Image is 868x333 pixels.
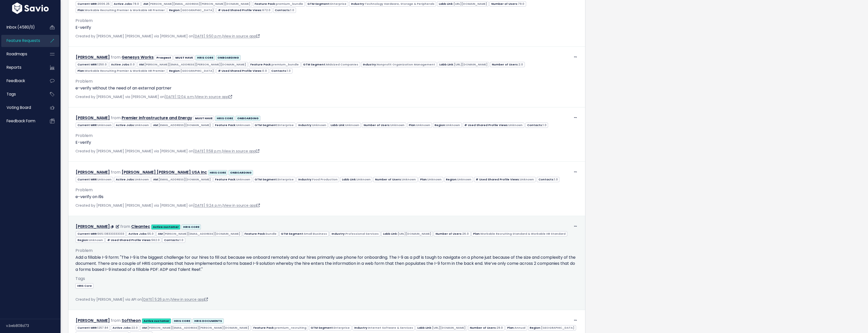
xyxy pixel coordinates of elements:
span: Industry: [349,1,436,7]
span: Professional Services [345,232,379,236]
a: Feature Requests [1,35,42,46]
span: Industry: [361,62,437,67]
span: 79.0 [518,2,524,6]
span: from [111,169,121,175]
strong: Prospect [156,56,171,60]
span: [EMAIL_ADDRESS][DOMAIN_NAME] [158,123,211,127]
a: Voting Board [1,102,42,113]
a: HRIS Core [75,283,93,288]
strong: HRIS CORE [210,171,226,175]
span: Feature Pack: [213,123,252,128]
span: Labb Link: [438,62,489,67]
span: AM: [140,325,251,330]
span: Feature Requests [7,38,40,43]
span: Problem [75,78,93,84]
span: Current MRR: [76,1,111,7]
span: Region: [528,325,576,330]
span: Contacts: [273,8,296,13]
span: Feature Pack: [252,325,308,330]
span: Feature Pack: [249,62,301,67]
span: Unknown [89,238,103,242]
span: Industry: [296,123,328,128]
span: [EMAIL_ADDRESS][DOMAIN_NAME] [158,177,211,181]
span: [PERSON_NAME][EMAIL_ADDRESS][DOMAIN_NAME] [163,232,240,236]
span: [PERSON_NAME][EMAIL_ADDRESS][PERSON_NAME][DOMAIN_NAME] [147,326,249,330]
a: Tags [1,88,42,100]
span: Feedback [7,78,25,83]
strong: MUST HAVE [195,116,212,120]
span: Tags [7,91,16,97]
span: Industry: [352,325,415,330]
span: Labb Link: [416,325,467,330]
span: Unknown [236,177,250,181]
a: [PERSON_NAME] [76,115,110,121]
a: Premier Infrastructure and Energy [122,115,192,121]
strong: MUST HAVE [175,56,193,60]
span: Tags [75,276,85,281]
span: Active Jobs: [127,231,155,236]
span: 55.0 [147,232,154,236]
span: 29.0 [497,326,503,330]
span: Current MRR: [76,325,110,330]
span: Industry: [296,177,339,182]
p: e-verify without the need of an external partner [75,85,578,91]
span: Labb Link: [329,123,361,128]
span: AM: [142,1,252,7]
span: GTM Segment: [309,325,351,330]
span: 1.0 [180,238,183,242]
span: GTM Segment: [253,123,295,128]
span: Active Jobs: [114,123,150,128]
span: Number of Users: [373,177,417,182]
span: Workable Recruiting Premier & Workable HR Premier [85,69,165,73]
span: Problem [75,133,93,138]
span: Unknown [236,123,250,127]
p: Add a fillable I-9 form: "The I-9 is the biggest challenge for our hires to fill out because we o... [75,254,578,273]
span: from [111,54,121,60]
span: [URL][DOMAIN_NAME] [453,2,487,6]
span: Number of Users: [468,325,504,330]
span: Plan: [407,123,432,128]
span: # Used Shared Profile Views: [105,237,161,243]
span: Active Jobs: [109,62,136,67]
a: [DATE] 9:24 p.m. [193,203,222,208]
div: v.beb808d73 [6,319,61,332]
span: Current MRR: [76,62,108,67]
span: 26.0 [462,232,469,236]
span: 2006.25 [97,2,110,6]
span: Region: [433,123,462,128]
span: Plan: [472,231,567,236]
span: premium_recruiting [275,326,306,330]
span: [GEOGRAPHIC_DATA] [541,326,574,330]
span: Nonprofit Organization Management [377,62,435,66]
span: Active Jobs: [114,177,150,182]
span: from [120,224,130,229]
span: Active Jobs: [111,325,139,330]
span: 1.0 [543,123,547,127]
span: Labb Link: [437,1,489,7]
span: Small Business [304,232,327,236]
a: Genesys Works [122,54,154,60]
span: GTM Segment: [253,177,295,182]
a: Softheon [122,318,141,323]
span: Internet Software & Services [368,326,413,330]
span: [URL][DOMAIN_NAME] [454,62,487,66]
strong: HRIS CORE [183,225,199,229]
span: Feature Pack: [253,1,305,7]
a: [DATE] 5:26 p.m. [142,297,170,302]
span: GTM Segment: [306,1,348,7]
span: Technology Hardware, Storage & Peripherals [365,2,435,6]
span: Workable Recruiting Standard & Workable HR Standard [480,232,565,236]
span: Contacts: [162,237,185,243]
span: [PERSON_NAME][EMAIL_ADDRESS][PERSON_NAME][DOMAIN_NAME] [149,2,250,6]
span: Feedback form [7,118,35,124]
span: Created by [PERSON_NAME] via API on | [75,297,208,302]
span: Unknown [97,123,112,127]
span: Plan: [419,177,443,182]
span: Food Production [312,177,338,181]
span: Unknown [446,123,460,127]
a: [PERSON_NAME] [76,318,110,323]
img: logo-white.9d6f32f41409.svg [11,3,50,14]
span: premium_bundle [272,62,299,66]
span: Labb Link: [340,177,372,182]
span: Number of Users: [434,231,470,236]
